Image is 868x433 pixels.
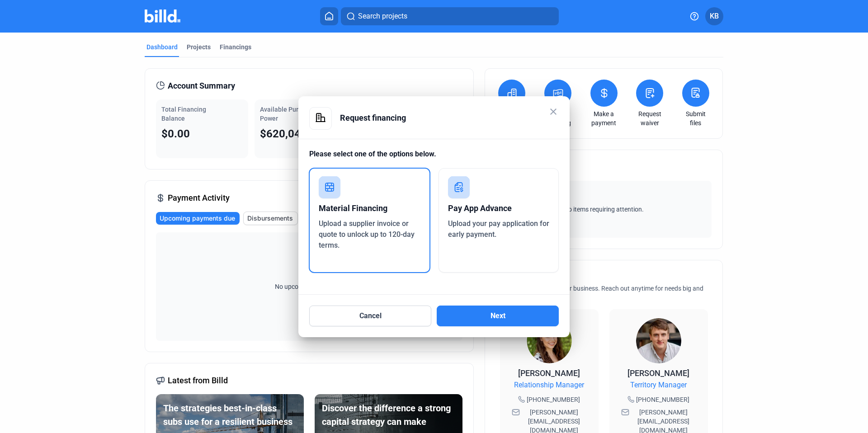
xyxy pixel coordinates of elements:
[634,109,665,127] a: Request waiver
[500,205,708,214] span: No items requiring attention.
[527,318,572,363] img: Relationship Manager
[680,109,712,127] a: Submit files
[161,127,190,140] span: $0.00
[168,80,235,92] span: Account Summary
[358,11,407,22] span: Search projects
[309,306,431,326] button: Cancel
[448,219,549,239] span: Upload your pay application for early payment.
[527,395,580,404] span: [PHONE_NUMBER]
[309,149,559,168] div: Please select one of the options below.
[260,127,323,140] span: $620,042.00
[247,214,293,223] span: Disbursements
[269,282,349,291] span: No upcoming payments.
[319,198,420,218] div: Material Financing
[340,107,559,129] div: Request financing
[627,368,689,378] span: [PERSON_NAME]
[168,192,230,204] span: Payment Activity
[636,318,681,363] img: Territory Manager
[588,109,620,127] a: Make a payment
[220,42,251,52] div: Financings
[636,395,689,404] span: [PHONE_NUMBER]
[514,380,584,391] span: Relationship Manager
[168,374,228,387] span: Latest from Billd
[160,214,235,223] span: Upcoming payments due
[548,106,559,117] mat-icon: close
[437,306,559,326] button: Next
[710,11,719,22] span: KB
[187,42,211,52] div: Projects
[163,401,297,428] div: The strategies best-in-class subs use for a resilient business
[448,198,550,218] div: Pay App Advance
[496,285,703,301] span: We're here for you and your business. Reach out anytime for needs big and small!
[630,380,687,391] span: Territory Manager
[518,368,580,378] span: [PERSON_NAME]
[145,9,180,23] img: Billd Company Logo
[319,219,415,249] span: Upload a supplier invoice or quote to unlock up to 120-day terms.
[260,106,321,122] span: Available Purchasing Power
[322,401,455,428] div: Discover the difference a strong capital strategy can make
[146,42,178,52] div: Dashboard
[161,106,206,122] span: Total Financing Balance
